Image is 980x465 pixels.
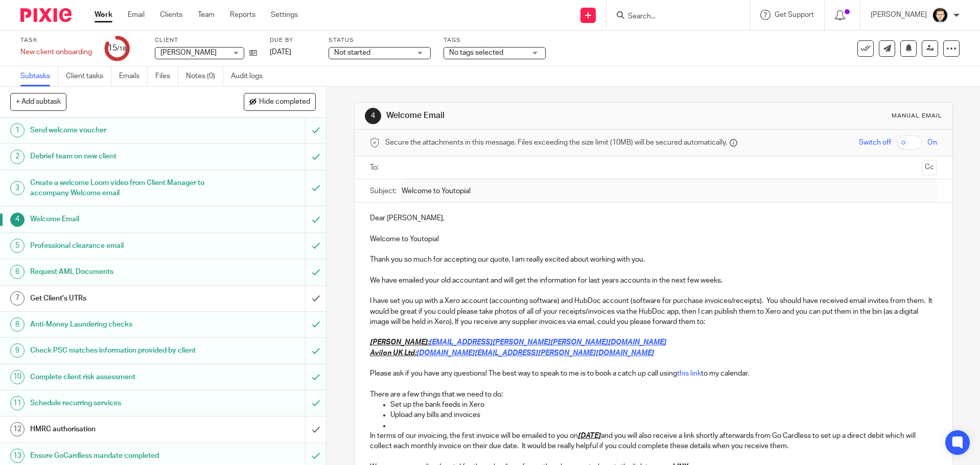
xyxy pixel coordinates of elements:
[30,291,207,306] h1: Get Client's UTRs
[334,49,370,56] span: Not started
[95,10,112,20] a: Work
[30,264,207,280] h1: Request AML Documents
[370,350,416,357] u: Avilon UK Ltd:
[927,137,937,148] span: On
[259,98,310,106] span: Hide completed
[186,66,223,86] a: Notes (0)
[128,10,145,20] a: Email
[30,123,207,138] h1: Send welcome voucher
[329,36,431,44] label: Status
[10,181,25,195] div: 3
[370,213,937,223] p: Dear [PERSON_NAME],
[230,10,255,20] a: Reports
[30,343,207,358] h1: Check PSC matches information provided by client
[627,12,719,21] input: Search
[271,10,298,20] a: Settings
[10,123,25,137] div: 1
[108,42,126,54] div: 15
[30,149,207,164] h1: Debrief team on new client
[370,234,937,244] p: Welcome to Youtopia!
[10,370,25,384] div: 10
[30,212,207,227] h1: Welcome Email
[155,36,257,44] label: Client
[677,370,701,377] a: this link
[198,10,215,20] a: Team
[10,343,25,358] div: 9
[365,108,381,124] div: 4
[370,368,937,379] p: Please ask if you have any questions! The best way to speak to me is to book a catch up call usin...
[10,213,25,227] div: 4
[30,369,207,385] h1: Complete client risk assessment
[370,162,381,173] label: To:
[578,432,601,439] u: [DATE]
[160,49,217,56] span: [PERSON_NAME]
[30,238,207,253] h1: Professional clearance email
[775,11,814,18] span: Get Support
[370,339,429,346] u: [PERSON_NAME]:
[117,46,126,52] small: /18
[370,186,396,196] label: Subject:
[416,350,654,357] a: [DOMAIN_NAME][EMAIL_ADDRESS][PERSON_NAME][DOMAIN_NAME]
[10,150,25,164] div: 2
[119,66,148,86] a: Emails
[370,296,937,327] p: I have set you up with a Xero account (accounting software) and HubDoc account (software for purc...
[385,137,727,148] span: Secure the attachments in this message. Files exceeding the size limit (10MB) will be secured aut...
[859,137,891,148] span: Switch off
[370,275,937,286] p: We have emailed your old accountant and will get the information for last years accounts in the n...
[10,422,25,436] div: 12
[30,317,207,332] h1: Anti-Money Laundering checks
[429,339,666,346] a: [EMAIL_ADDRESS][PERSON_NAME][PERSON_NAME][DOMAIN_NAME]
[449,49,503,56] span: No tags selected
[932,7,948,24] img: DavidBlack.format_png.resize_200x.png
[20,36,92,44] label: Task
[30,396,207,411] h1: Schedule recurring services
[922,160,937,175] button: Cc
[20,8,72,22] img: Pixie
[390,410,937,420] p: Upload any bills and invoices
[231,66,270,86] a: Audit logs
[270,36,316,44] label: Due by
[20,47,92,57] div: New client onboarding
[892,112,942,120] div: Manual email
[10,317,25,332] div: 8
[10,93,66,110] button: + Add subtask
[390,400,937,410] p: Set up the bank feeds in Xero
[160,10,182,20] a: Clients
[66,66,111,86] a: Client tasks
[30,422,207,437] h1: HMRC authorisation
[20,66,58,86] a: Subtasks
[10,239,25,253] div: 5
[444,36,546,44] label: Tags
[30,175,207,201] h1: Create a welcome Loom video from Client Manager to accompany Welcome email
[370,431,937,452] p: In terms of our invoicing, the first invoice will be emailed to you on and you will also receive ...
[270,49,291,56] span: [DATE]
[370,389,937,400] p: There are a few things that we need to do:
[10,449,25,463] div: 13
[871,10,927,20] p: [PERSON_NAME]
[10,396,25,410] div: 11
[30,448,207,463] h1: Ensure GoCardless mandate completed
[386,110,675,121] h1: Welcome Email
[10,265,25,279] div: 6
[370,254,937,265] p: Thank you so much for accepting our quote, I am really excited about working with you.
[244,93,316,110] button: Hide completed
[10,291,25,306] div: 7
[155,66,178,86] a: Files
